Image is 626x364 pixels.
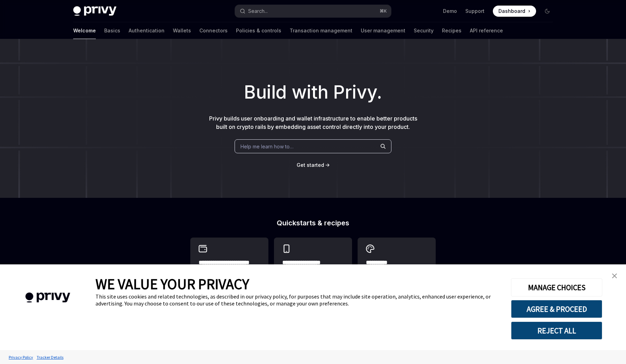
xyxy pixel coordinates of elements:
a: Transaction management [290,22,352,39]
span: Help me learn how to… [241,143,293,150]
img: company logo [10,282,85,313]
a: User management [361,22,405,39]
a: **** *****Whitelabel login, wallets, and user management with your own UI and branding. [358,238,436,309]
button: REJECT ALL [511,322,602,340]
img: dark logo [73,6,116,16]
h1: Build with Privy. [11,79,615,106]
a: Policies & controls [236,22,281,39]
span: Dashboard [498,8,525,15]
button: Toggle dark mode [542,6,553,17]
a: Dashboard [493,6,536,17]
a: Demo [443,8,457,15]
a: Basics [104,22,120,39]
a: Tracker Details [35,351,65,363]
a: Wallets [173,22,191,39]
a: Authentication [129,22,165,39]
a: Recipes [442,22,461,39]
a: **** **** **** ***Use the React Native SDK to build a mobile app on Solana. [274,238,352,309]
h2: Quickstarts & recipes [190,219,436,226]
a: Get started [297,162,324,169]
button: AGREE & PROCEED [511,300,602,318]
a: Connectors [199,22,228,39]
a: API reference [470,22,503,39]
button: MANAGE CHOICES [511,278,602,296]
div: Search... [248,7,268,15]
a: Security [414,22,434,39]
span: ⌘ K [380,8,387,14]
span: Get started [297,162,324,168]
a: Privacy Policy [7,351,35,363]
span: WE VALUE YOUR PRIVACY [96,275,249,293]
a: close banner [608,269,621,283]
span: Privy builds user onboarding and wallet infrastructure to enable better products built on crypto ... [209,115,417,130]
a: Welcome [73,22,96,39]
img: close banner [612,273,617,278]
div: This site uses cookies and related technologies, as described in our privacy policy, for purposes... [96,293,501,307]
a: Support [465,8,484,15]
button: Open search [235,5,391,17]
